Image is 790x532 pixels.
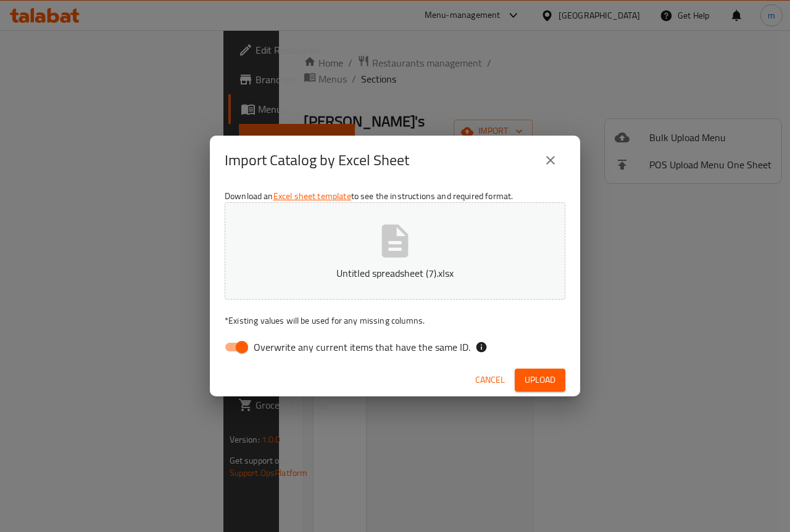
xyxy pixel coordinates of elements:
svg: If the overwrite option isn't selected, then the items that match an existing ID will be ignored ... [475,341,488,353]
button: Cancel [470,369,510,391]
span: Cancel [475,372,505,388]
button: close [536,145,565,175]
p: Existing values will be used for any missing columns. [225,314,565,327]
span: Upload [525,372,555,388]
span: Overwrite any current items that have the same ID. [254,340,470,354]
a: Excel sheet template [273,188,351,204]
button: Upload [515,369,565,391]
h2: Import Catalog by Excel Sheet [225,150,409,170]
p: Untitled spreadsheet (7).xlsx [244,266,546,280]
div: Download an to see the instructions and required format. [210,185,580,364]
button: Untitled spreadsheet (7).xlsx [225,202,565,300]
